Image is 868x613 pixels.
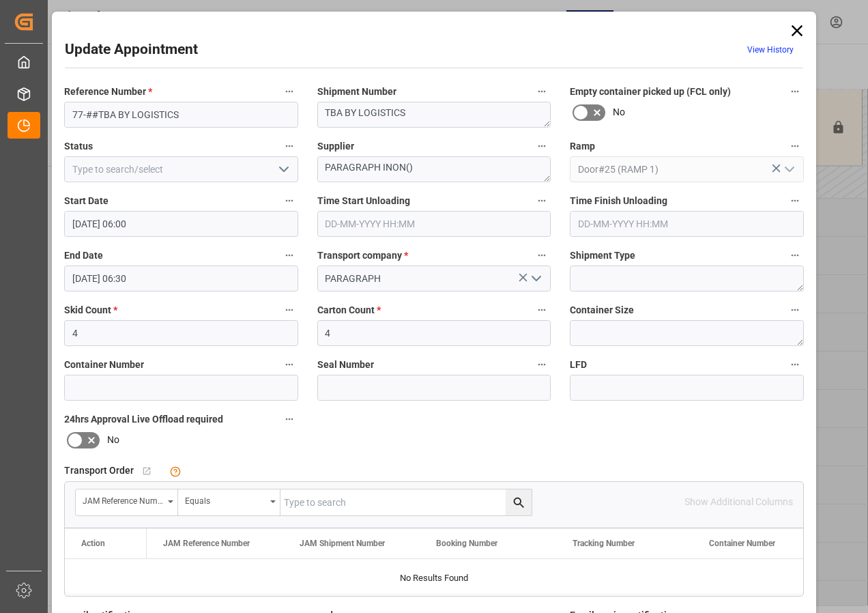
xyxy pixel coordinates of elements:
[64,412,223,427] span: 24hrs Approval Live Offload required
[163,539,250,548] span: JAM Reference Number
[317,194,410,208] span: Time Start Unloading
[83,491,163,507] div: JAM Reference Number
[506,489,532,515] button: search button
[709,539,775,548] span: Container Number
[570,358,587,372] span: LFD
[300,539,385,548] span: JAM Shipment Number
[786,246,804,264] button: Shipment Type
[317,156,551,182] textarea: PARAGRAPH INON()
[64,248,103,263] span: End Date
[107,433,119,447] span: No
[778,159,798,180] button: open menu
[533,301,551,319] button: Carton Count *
[280,301,298,319] button: Skid Count *
[65,39,198,61] h2: Update Appointment
[570,248,635,263] span: Shipment Type
[280,246,298,264] button: End Date
[317,211,551,237] input: DD-MM-YYYY HH:MM
[570,194,667,208] span: Time Finish Unloading
[570,139,595,154] span: Ramp
[436,539,497,548] span: Booking Number
[64,266,298,291] input: DD-MM-YYYY HH:MM
[64,464,134,478] span: Transport Order
[573,539,635,548] span: Tracking Number
[64,303,117,317] span: Skid Count
[317,303,381,317] span: Carton Count
[317,139,354,154] span: Supplier
[64,358,144,372] span: Container Number
[64,85,152,99] span: Reference Number
[786,356,804,373] button: LFD
[64,139,93,154] span: Status
[533,137,551,155] button: Supplier
[64,194,108,208] span: Start Date
[317,248,408,263] span: Transport company
[613,105,625,119] span: No
[533,192,551,210] button: Time Start Unloading
[533,83,551,100] button: Shipment Number
[570,156,804,182] input: Type to search/select
[317,85,396,99] span: Shipment Number
[178,489,280,515] button: open menu
[272,159,293,180] button: open menu
[280,137,298,155] button: Status
[280,83,298,100] button: Reference Number *
[317,102,551,128] textarea: TBA BY LOGISTICS
[280,410,298,428] button: 24hrs Approval Live Offload required
[280,192,298,210] button: Start Date
[280,489,532,515] input: Type to search
[786,301,804,319] button: Container Size
[64,156,298,182] input: Type to search/select
[747,45,794,55] a: View History
[64,211,298,237] input: DD-MM-YYYY HH:MM
[786,83,804,100] button: Empty container picked up (FCL only)
[525,268,546,289] button: open menu
[317,358,374,372] span: Seal Number
[570,303,634,317] span: Container Size
[81,539,105,548] div: Action
[533,356,551,373] button: Seal Number
[570,211,804,237] input: DD-MM-YYYY HH:MM
[185,491,265,507] div: Equals
[786,192,804,210] button: Time Finish Unloading
[280,356,298,373] button: Container Number
[570,85,731,99] span: Empty container picked up (FCL only)
[533,246,551,264] button: Transport company *
[76,489,178,515] button: open menu
[786,137,804,155] button: Ramp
